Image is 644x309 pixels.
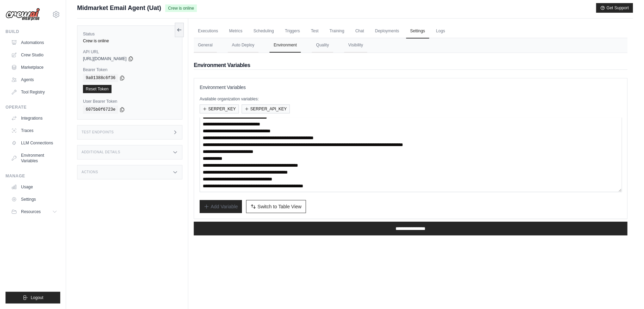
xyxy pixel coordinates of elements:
[83,38,177,44] div: Crew is online
[249,24,278,38] a: Scheduling
[225,24,247,38] a: Metrics
[8,194,60,205] a: Settings
[194,38,217,53] button: General
[8,113,60,124] a: Integrations
[610,276,644,309] iframe: Chat Widget
[200,104,239,113] button: SERPER_KEY
[596,3,633,13] button: Get Support
[8,62,60,73] a: Marketplace
[325,24,348,38] a: Training
[8,87,60,98] a: Tool Registry
[8,74,60,85] a: Agents
[344,38,367,53] button: Visibility
[8,150,60,166] a: Environment Variables
[31,295,43,300] span: Logout
[83,99,177,104] label: User Bearer Token
[6,292,60,304] button: Logout
[242,104,290,113] button: SERPER_API_KEY
[8,137,60,148] a: LLM Connections
[200,96,622,102] p: Available organization variables:
[200,84,622,91] h3: Environment Variables
[200,200,242,213] button: Add Variable
[82,170,98,174] h3: Actions
[281,24,304,38] a: Triggers
[82,130,114,134] h3: Test Endpoints
[371,24,403,38] a: Deployments
[82,150,120,154] h3: Additional Details
[194,61,627,69] h2: Environment Variables
[246,200,306,213] button: Switch to Table View
[8,181,60,192] a: Usage
[194,24,222,38] a: Executions
[351,24,368,38] a: Chat
[83,56,127,62] span: [URL][DOMAIN_NAME]
[83,31,177,37] label: Status
[307,24,323,38] a: Test
[228,38,258,53] button: Auto Deploy
[6,104,60,110] div: Operate
[257,203,302,210] span: Switch to Table View
[6,29,60,34] div: Build
[77,3,161,13] span: Midmarket Email Agent (Uat)
[194,38,627,53] nav: Tabs
[406,24,429,38] a: Settings
[83,49,177,55] label: API URL
[8,49,60,60] a: Crew Studio
[83,106,118,114] code: 6075b0f6723e
[312,38,333,53] button: Quality
[8,37,60,48] a: Automations
[21,209,41,214] span: Resources
[6,8,40,21] img: Logo
[8,206,60,217] button: Resources
[165,4,197,12] span: Crew is online
[432,24,449,38] a: Logs
[8,125,60,136] a: Traces
[270,38,301,53] button: Environment
[83,74,118,82] code: 9a01388c6f36
[6,173,60,179] div: Manage
[83,67,177,73] label: Bearer Token
[83,85,112,93] a: Reset Token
